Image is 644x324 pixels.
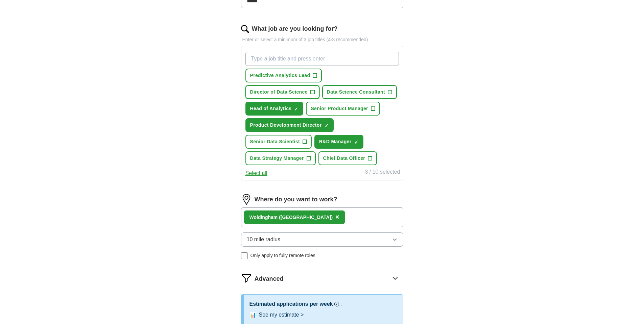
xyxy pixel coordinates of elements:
[245,118,334,132] button: Product Development Director✓
[335,213,339,221] span: ×
[314,135,363,149] button: R&D Manager✓
[311,105,368,112] span: Senior Product Manager
[250,155,304,162] span: Data Strategy Manager
[319,138,352,145] span: R&D Manager
[249,300,333,308] h3: Estimated applications per week
[241,273,252,283] img: filter
[250,89,308,96] span: Director of Data Science
[325,123,329,128] span: ✓
[249,215,278,220] strong: Woldingham
[255,195,337,204] label: Where do you want to work?
[241,36,403,43] p: Enter or select a minimum of 3 job titles (4-8 recommended)
[250,105,292,112] span: Head of Analytics
[259,311,304,319] button: See my estimate >
[250,122,322,129] span: Product Development Director
[323,155,365,162] span: Chief Data Officer
[245,69,322,82] button: Predictive Analytics Lead
[335,212,339,222] button: ×
[294,106,298,112] span: ✓
[327,89,385,96] span: Data Science Consultant
[245,102,304,116] button: Head of Analytics✓
[245,135,312,149] button: Senior Data Scientist
[252,24,338,33] label: What job are you looking for?
[251,252,315,259] span: Only apply to fully remote roles
[247,235,281,244] span: 10 mile radius
[250,72,310,79] span: Predictive Analytics Lead
[245,169,267,177] button: Select all
[245,52,399,66] input: Type a job title and press enter
[245,151,316,165] button: Data Strategy Manager
[250,138,300,145] span: Senior Data Scientist
[241,252,248,259] input: Only apply to fully remote roles
[306,102,380,116] button: Senior Product Manager
[318,151,377,165] button: Chief Data Officer
[340,300,342,308] h3: :
[322,85,397,99] button: Data Science Consultant
[365,168,400,177] div: 3 / 10 selected
[241,232,403,247] button: 10 mile radius
[245,85,319,99] button: Director of Data Science
[354,140,358,145] span: ✓
[249,311,256,319] span: 📊
[241,194,252,205] img: location.png
[279,215,333,220] span: ([GEOGRAPHIC_DATA])
[241,25,249,33] img: search.png
[255,274,284,283] span: Advanced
